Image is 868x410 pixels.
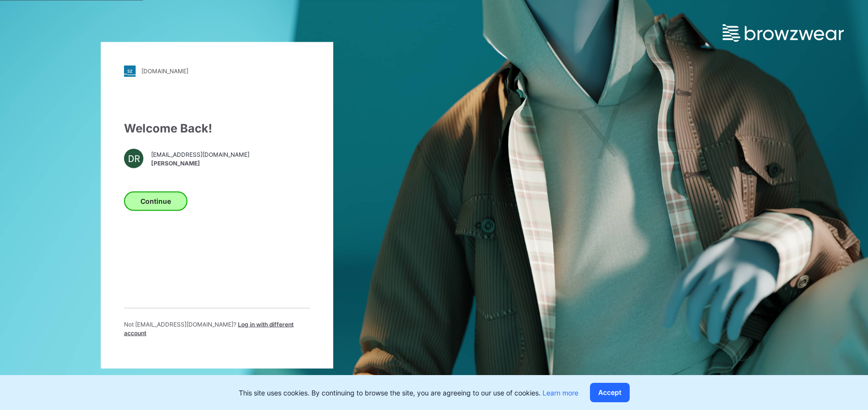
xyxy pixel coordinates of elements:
[124,119,310,137] div: Welcome Back!
[723,24,844,42] img: browzwear-logo.e42bd6dac1945053ebaf764b6aa21510.svg
[151,159,249,168] span: [PERSON_NAME]
[590,383,630,402] button: Accept
[542,389,578,397] a: Learn more
[239,388,578,398] p: This site uses cookies. By continuing to browse the site, you are agreeing to our use of cookies.
[124,148,143,168] div: DR
[141,67,188,75] div: [DOMAIN_NAME]
[124,191,187,211] button: Continue
[124,65,310,77] a: [DOMAIN_NAME]
[151,150,249,159] span: [EMAIL_ADDRESS][DOMAIN_NAME]
[124,65,136,77] img: stylezone-logo.562084cfcfab977791bfbf7441f1a819.svg
[124,320,310,337] p: Not [EMAIL_ADDRESS][DOMAIN_NAME] ?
